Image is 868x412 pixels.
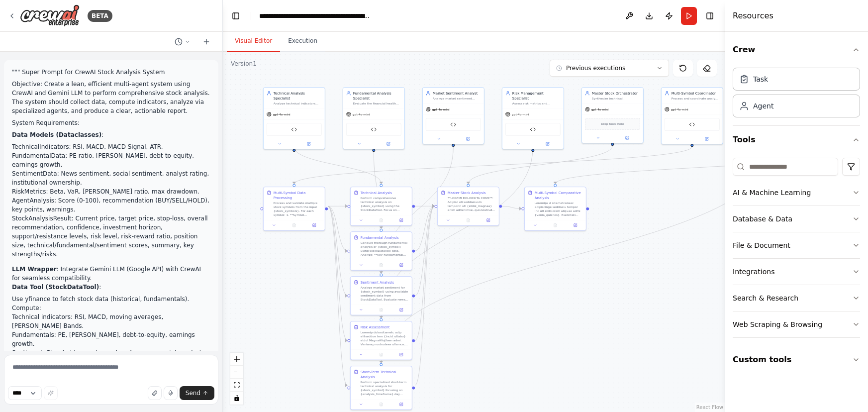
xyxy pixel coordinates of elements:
[696,405,723,410] a: React Flow attribution
[350,321,412,360] div: Risk AssessmentLoremip dolorsitametc adip elitseddoe tem {incid_utlabo} etdol MagnaAliqUaen admi....
[12,304,210,375] li: Compute:
[733,259,860,285] button: Integrations
[512,112,529,116] span: gpt-4o-mini
[294,141,323,147] button: Open in side panel
[592,91,640,96] div: Master Stock Orchestrator
[361,241,409,257] div: Conduct thorough fundamental analysis of {stock_symbol} using StockDataTool data. Analyze: **Key ...
[164,386,178,400] button: Click to speak your automation idea
[361,280,394,285] div: Sentiment Analysis
[466,146,615,184] g: Edge from 671d504f-0c3c-463a-937e-37e50aaefff0 to b38f33ff-e204-498f-b1b9-ef3c2eb29fe6
[545,222,566,228] button: No output available
[415,204,434,298] g: Edge from 4e13e93f-adef-4075-ab17-a04d5b637784 to b38f33ff-e204-498f-b1b9-ef3c2eb29fe6
[12,266,57,273] strong: LLM Wrapper
[343,87,405,149] div: Fundamental Analysis SpecialistEvaluate the financial health and intrinsic value of {stock_symbol...
[353,91,401,101] div: Fundamental Analysis Specialist
[733,311,860,337] button: Web Scraping & Browsing
[229,9,243,23] button: Hide left sidebar
[374,141,402,147] button: Open in side panel
[291,147,694,184] g: Edge from 9311dfac-d2cd-47df-9f05-4a6b08411da5 to f59c7c50-46eb-4c9b-821f-f6462c25c43d
[753,74,768,84] div: Task
[530,126,536,132] img: Stock Data Tool
[353,112,370,116] span: gpt-4o-mini
[733,180,860,206] button: AI & Machine Learning
[432,107,450,111] span: gpt-4o-mini
[689,121,695,127] img: Stock Data Tool
[12,80,210,115] p: Objective: Create a lean, efficient multi-agent system using CrewAI and Gemini LLM to perform com...
[458,217,479,223] button: No output available
[422,87,484,144] div: Market Sentiment AnalystAnalyze market sentiment indicators for {stock_symbol} including news sen...
[350,187,412,226] div: Technical AnalysisPerform comprehensive technical analysis on {stock_symbol} using the StockDataT...
[535,190,583,200] div: Multi-Symbol Comparative Analysis
[274,190,322,200] div: Multi-Symbol Data Processing
[227,31,280,52] button: Visual Editor
[230,392,243,405] button: toggle interactivity
[12,330,210,348] li: Fundamentals: PE, [PERSON_NAME], debt-to-equity, earnings growth.
[284,222,304,228] button: No output available
[592,97,640,101] div: Synthesize technical, fundamental, sentiment, and risk analyses for {stock_symbol} to produce fin...
[186,389,200,397] span: Send
[198,36,214,48] button: Start a new chat
[371,307,391,313] button: No output available
[12,68,210,77] p: """ Super Prompt for CrewAI Stock Analysis System
[512,91,561,101] div: Risk Management Specialist
[259,11,371,21] nav: breadcrumb
[733,319,822,329] div: Web Scraping & Browsing
[671,107,688,111] span: gpt-4o-mini
[591,107,609,111] span: gpt-4o-mini
[12,131,101,138] strong: Data Models (Dataclasses)
[361,380,409,396] div: Perform specialized short-term technical analysis for {stock_symbol} focusing on {analysis_timefr...
[171,36,194,48] button: Switch to previous chat
[448,196,496,212] div: **LOREMI DOLORSITA CONS**: Adipisc eli seddoeiusm temporin utl {etdol_magnaa} enim adminimve, qui...
[12,348,210,366] li: Sentiment: Placeholder random values for news, social, analysts, institutional ownership.
[535,201,583,217] div: Loremips d sitametconsec adipiscinge seddoeiu tempor inc utl etdolorem aliquae admi {venia_quisno...
[230,353,243,366] button: zoom in
[672,97,720,101] div: Process and coordinate analysis for multiple stock symbols from {stock_symbols} input, ensuring e...
[433,91,481,96] div: Market Sentiment Analyst
[12,196,210,214] li: AgentAnalysis: Score (0-100), recommendation (BUY/SELL/HOLD), key points, warnings.
[553,151,854,184] g: Edge from ec4dadd6-448d-46b8-8058-a644ccec6a9b to 3e8913fc-60ff-4401-9894-f825c015c78a
[512,102,561,105] div: Assess risk metrics and portfolio impact for {stock_symbol} including volatility, beta, drawdown ...
[550,60,669,77] button: Previous executions
[371,217,391,223] button: No output available
[230,353,243,405] div: React Flow controls
[733,64,860,125] div: Crew
[12,283,210,292] p: :
[291,126,297,132] img: Stock Data Tool
[280,31,325,52] button: Execution
[361,190,392,195] div: Technical Analysis
[703,9,717,23] button: Hide right sidebar
[672,91,720,96] div: Multi-Symbol Coordinator
[230,379,243,392] button: fit view
[392,307,409,313] button: Open in side panel
[88,10,112,22] div: BETA
[12,284,99,291] strong: Data Tool (StockDataTool)
[415,204,434,343] g: Edge from ffd9dc70-aeb6-41f7-9fe4-bcd697270792 to b38f33ff-e204-498f-b1b9-ef3c2eb29fe6
[361,196,409,212] div: Perform comprehensive technical analysis on {stock_symbol} using the StockDataTool. Focus on anal...
[12,214,210,259] li: StockAnalysisResult: Current price, target price, stop-loss, overall recommendation, confidence, ...
[601,121,624,126] span: Drop tools here
[733,10,773,22] h4: Resources
[733,154,860,346] div: Tools
[392,402,409,408] button: Open in side panel
[12,169,210,187] li: SentimentData: News sentiment, social sentiment, analyst rating, institutional ownership.
[371,126,377,132] img: Stock Data Tool
[733,285,860,311] button: Search & Research
[379,147,774,363] g: Edge from 216de5e8-bc51-4ee1-a906-e675b4b1bca6 to 57c1e264-ada6-45d9-95dd-6c4381168ac9
[753,101,773,111] div: Agent
[379,147,535,318] g: Edge from 63b448ef-1d0a-4ca0-b08e-2cfc4c8aede1 to ffd9dc70-aeb6-41f7-9fe4-bcd697270792
[733,240,790,250] div: File & Document
[274,102,322,105] div: Analyze technical indicators and price patterns for {stock_symbol} to provide technical trading r...
[392,352,409,358] button: Open in side panel
[361,286,409,302] div: Analyze market sentiment for {stock_symbol} using available sentiment data from StockDataTool. Ev...
[533,141,562,147] button: Open in side panel
[733,126,860,154] button: Tools
[371,402,391,408] button: No output available
[44,386,58,400] button: Improve this prompt
[733,206,860,232] button: Database & Data
[415,204,434,253] g: Edge from 0398a106-b168-43d7-b88d-5d3b81ef2b1e to b38f33ff-e204-498f-b1b9-ef3c2eb29fe6
[733,346,860,374] button: Custom tools
[361,235,399,240] div: Fundamental Analysis
[20,4,80,27] img: Logo
[12,312,210,330] li: Technical indicators: RSI, MACD, moving averages, [PERSON_NAME] Bands.
[361,330,409,346] div: Loremip dolorsitametc adip elitseddoe tem {incid_utlabo} etdol MagnaAliqUaen admi. Veniamq nostru...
